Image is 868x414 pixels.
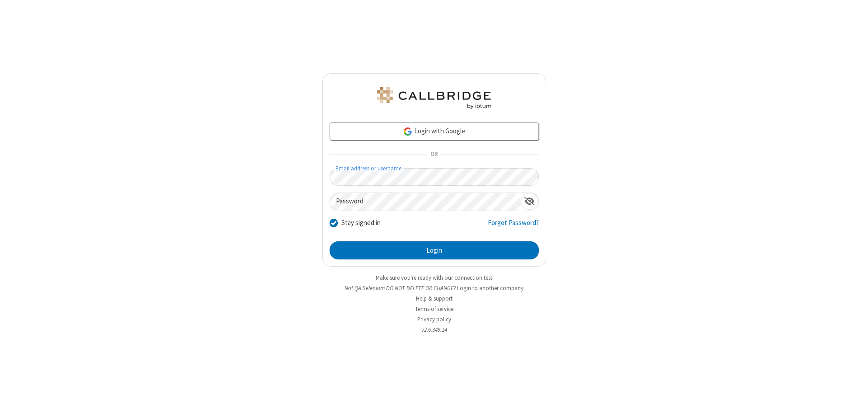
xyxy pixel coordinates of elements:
a: Help & support [416,295,453,302]
button: Login [330,241,539,259]
img: QA Selenium DO NOT DELETE OR CHANGE [375,87,493,109]
li: Not QA Selenium DO NOT DELETE OR CHANGE? [322,284,546,292]
a: Privacy policy [417,315,451,323]
img: google-icon.png [403,127,413,136]
a: Forgot Password? [488,218,539,235]
a: Make sure you're ready with our connection test [376,274,492,282]
span: OR [427,148,441,161]
a: Terms of service [415,305,453,313]
li: v2.6.349.14 [322,325,546,334]
input: Password [330,193,521,211]
button: Login to another company [457,284,524,292]
div: Show password [521,193,538,210]
input: Email address or username [330,168,539,186]
a: Login with Google [330,122,539,141]
label: Stay signed in [341,218,381,228]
